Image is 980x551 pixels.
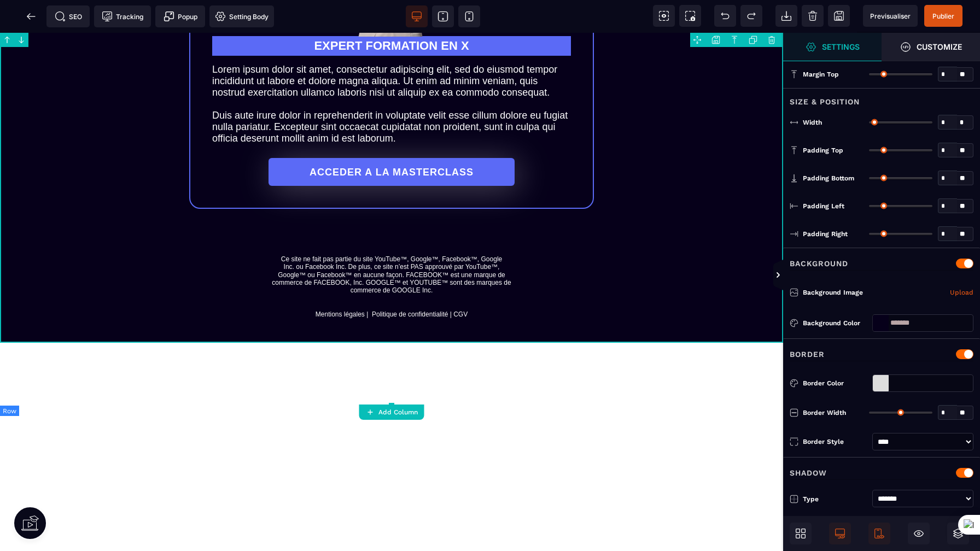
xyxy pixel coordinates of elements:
[378,408,418,416] strong: Add Column
[50,220,733,288] text: Ce site ne fait pas partie du site YouTube™, Google™, Facebook™, Google Inc. ou Facebook Inc. De ...
[803,318,868,329] div: Background Color
[102,11,143,22] span: Tracking
[215,11,269,22] span: Setting Body
[803,70,839,79] span: Margin Top
[917,43,962,51] strong: Customize
[679,5,701,27] span: Screenshot
[212,3,571,23] text: EXPERT FORMATION EN X
[803,378,868,389] div: Border Color
[803,146,843,155] span: Padding Top
[653,5,675,27] span: View components
[803,230,848,238] span: Padding Right
[790,466,827,479] p: Shadow
[803,436,868,447] div: Border Style
[164,11,197,22] span: Popup
[950,286,973,299] a: Upload
[822,43,860,51] strong: Settings
[932,12,954,20] span: Publier
[790,257,848,270] p: Background
[863,5,918,27] span: Preview
[803,174,854,183] span: Padding Bottom
[359,405,424,420] button: Add Column
[803,202,844,210] span: Padding Left
[268,125,514,153] button: ACCEDER A LA MASTERCLASS
[783,33,882,61] span: Settings
[212,28,571,114] text: Lorem ipsum dolor sit amet, consectetur adipiscing elit, sed do eiusmod tempor incididunt ut labo...
[803,408,846,417] span: Border Width
[790,523,812,544] span: Open Blocks
[803,118,822,127] span: Width
[829,523,851,544] span: Desktop Only
[882,33,980,61] span: Open Style Manager
[868,523,890,544] span: Mobile Only
[790,348,825,361] p: Border
[803,494,819,505] span: Type
[790,287,863,298] p: Background Image
[870,12,911,20] span: Previsualiser
[783,88,980,108] div: Size & Position
[947,523,969,544] span: Open Layers
[55,11,82,22] span: SEO
[908,523,930,544] span: Hide/Show Block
